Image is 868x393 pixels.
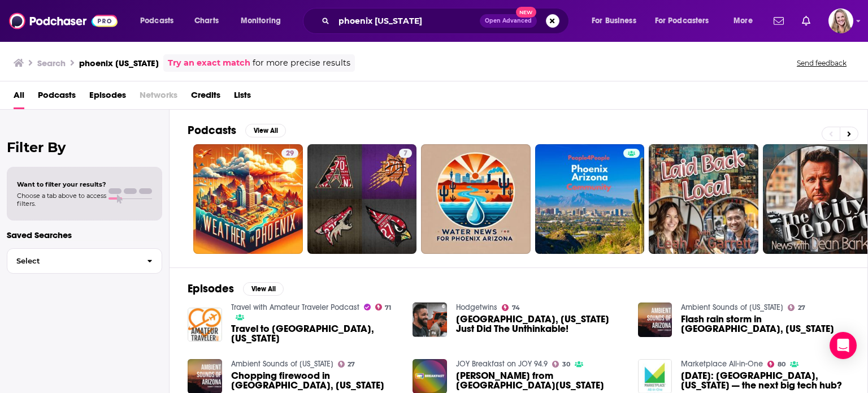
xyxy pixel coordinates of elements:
[385,305,391,310] span: 71
[726,12,767,30] button: open menu
[778,362,785,367] span: 80
[7,257,138,265] span: Select
[681,314,849,334] span: Flash rain storm in [GEOGRAPHIC_DATA], [US_STATE]
[14,86,24,109] a: All
[734,13,753,29] span: More
[307,144,417,254] a: 7
[132,12,188,30] button: open menu
[286,148,294,159] span: 29
[89,86,126,109] a: Episodes
[9,10,118,32] img: Podchaser - Follow, Share and Rate Podcasts
[188,282,284,296] a: EpisodesView All
[413,303,447,337] img: Phoenix, Arizona Just Did The Unthinkable!
[562,362,570,367] span: 30
[234,86,251,109] a: Lists
[456,371,624,390] a: Gaelle Esposito from Phoenix Arizona
[399,149,412,158] a: 7
[243,282,284,296] button: View All
[231,371,400,390] a: Chopping firewood in Phoenix, Arizona
[253,57,350,70] span: for more precise results
[584,12,650,30] button: open menu
[403,148,407,159] span: 7
[375,304,392,310] a: 71
[140,86,177,109] span: Networks
[828,8,853,33] span: Logged in as KirstinPitchPR
[348,362,355,367] span: 27
[191,86,220,109] a: Credits
[828,8,853,33] img: User Profile
[38,86,76,109] a: Podcasts
[830,332,857,359] div: Open Intercom Messenger
[188,282,234,296] h2: Episodes
[37,58,66,68] h3: Search
[456,303,497,312] a: Hodgetwins
[334,12,480,30] input: Search podcasts, credits, & more...
[338,361,355,368] a: 27
[7,139,162,156] h2: Filter By
[188,308,222,342] img: Travel to Phoenix, Arizona
[828,8,853,33] button: Show profile menu
[17,180,106,188] span: Want to filter your results?
[231,371,400,390] span: Chopping firewood in [GEOGRAPHIC_DATA], [US_STATE]
[681,314,849,334] a: Flash rain storm in Phoenix, Arizona
[516,7,536,18] span: New
[480,14,537,28] button: Open AdvancedNew
[797,11,815,31] a: Show notifications dropdown
[7,248,162,274] button: Select
[798,305,805,310] span: 27
[314,8,580,34] div: Search podcasts, credits, & more...
[793,58,850,68] button: Send feedback
[456,314,624,334] span: [GEOGRAPHIC_DATA], [US_STATE] Just Did The Unthinkable!
[188,123,236,137] h2: Podcasts
[681,371,849,390] span: [DATE]: [GEOGRAPHIC_DATA], [US_STATE] — the next big tech hub?
[187,12,225,30] a: Charts
[456,371,624,390] span: [PERSON_NAME] from [GEOGRAPHIC_DATA][US_STATE]
[140,13,173,29] span: Podcasts
[788,304,805,311] a: 27
[231,324,400,343] span: Travel to [GEOGRAPHIC_DATA], [US_STATE]
[638,303,672,337] img: Flash rain storm in Phoenix, Arizona
[188,123,286,137] a: PodcastsView All
[648,12,726,30] button: open menu
[512,305,520,310] span: 74
[502,304,520,311] a: 74
[245,124,286,137] button: View All
[241,13,281,29] span: Monitoring
[592,13,636,29] span: For Business
[456,314,624,334] a: Phoenix, Arizona Just Did The Unthinkable!
[552,361,570,368] a: 30
[168,57,250,70] a: Try an exact match
[485,18,532,24] span: Open Advanced
[281,149,298,158] a: 29
[193,144,303,254] a: 29
[681,359,763,369] a: Marketplace All-in-One
[7,230,162,240] p: Saved Searches
[681,303,783,312] a: Ambient Sounds of Arizona
[231,324,400,343] a: Travel to Phoenix, Arizona
[231,303,359,312] a: Travel with Amateur Traveler Podcast
[655,13,709,29] span: For Podcasters
[194,13,219,29] span: Charts
[456,359,548,369] a: JOY Breakfast on JOY 94.9
[233,12,296,30] button: open menu
[767,361,785,368] a: 80
[79,58,159,68] h3: phoenix [US_STATE]
[769,11,788,31] a: Show notifications dropdown
[231,359,333,369] a: Ambient Sounds of Arizona
[17,192,106,208] span: Choose a tab above to access filters.
[681,371,849,390] a: 05/22/2017: Phoenix, Arizona — the next big tech hub?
